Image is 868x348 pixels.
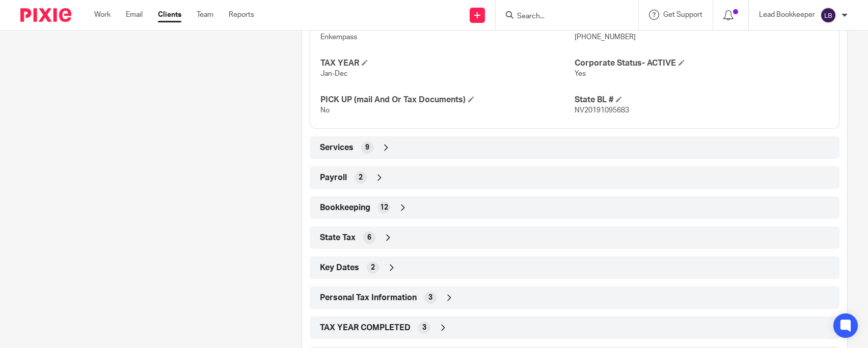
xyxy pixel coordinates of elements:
[20,8,71,22] img: Pixie
[320,95,575,105] h4: PICK UP (mail And Or Tax Documents)
[367,233,371,243] span: 6
[575,70,586,77] span: Yes
[320,172,347,183] span: Payroll
[320,293,417,303] span: Personal Tax Information
[320,107,330,114] span: No
[516,12,608,21] input: Search
[320,142,354,153] span: Services
[422,323,426,333] span: 3
[365,142,369,153] span: 9
[371,263,375,273] span: 2
[663,11,702,18] span: Get Support
[197,10,213,20] a: Team
[759,10,815,20] p: Lead Bookkeeper
[359,172,363,183] span: 2
[820,7,836,23] img: svg%3E
[320,58,575,69] h4: TAX YEAR
[94,10,111,20] a: Work
[158,10,181,20] a: Clients
[320,323,411,333] span: TAX YEAR COMPLETED
[320,202,370,213] span: Bookkeeping
[320,70,348,77] span: Jan-Dec
[320,263,359,273] span: Key Dates
[575,58,829,69] h4: Corporate Status- ACTIVE
[320,34,357,41] span: Enkempass
[320,233,356,243] span: State Tax
[575,95,829,105] h4: State BL #
[126,10,143,20] a: Email
[575,107,629,114] span: NV20191095683
[229,10,254,20] a: Reports
[575,34,636,41] span: [PHONE_NUMBER]
[380,202,388,213] span: 12
[428,293,432,303] span: 3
